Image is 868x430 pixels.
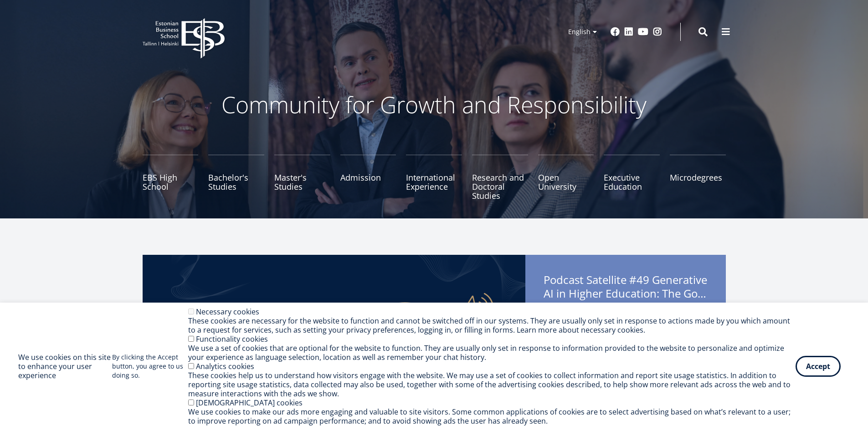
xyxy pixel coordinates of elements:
a: Linkedin [624,27,633,36]
a: Microdegrees [670,155,726,200]
p: Community for Growth and Responsibility [193,91,676,118]
label: Analytics cookies [196,361,254,371]
a: Research and Doctoral Studies [472,155,528,200]
label: Functionality cookies [196,334,268,344]
a: International Experience [406,155,462,200]
a: Executive Education [604,155,660,200]
a: Open University [538,155,594,200]
h2: We use cookies on this site to enhance your user experience [18,353,112,380]
a: Facebook [611,27,620,36]
span: AI in Higher Education: The Good, the Bad, and the Ugly [544,287,708,300]
label: Necessary cookies [196,307,259,317]
a: Master's Studies [274,155,330,200]
div: We use cookies to make our ads more engaging and valuable to site visitors. Some common applicati... [188,407,796,425]
span: Podcast Satellite #49 Generative [544,273,708,303]
p: By clicking the Accept button, you agree to us doing so. [112,353,188,380]
a: Bachelor's Studies [208,155,264,200]
div: These cookies are necessary for the website to function and cannot be switched off in our systems... [188,316,796,334]
div: These cookies help us to understand how visitors engage with the website. We may use a set of coo... [188,371,796,398]
a: Instagram [653,27,662,36]
a: Admission [340,155,396,200]
button: Accept [796,356,841,377]
a: Youtube [638,27,648,36]
img: Satellite #49 [143,255,525,428]
a: EBS High School [143,155,199,200]
label: [DEMOGRAPHIC_DATA] cookies [196,398,303,408]
div: We use a set of cookies that are optional for the website to function. They are usually only set ... [188,344,796,362]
